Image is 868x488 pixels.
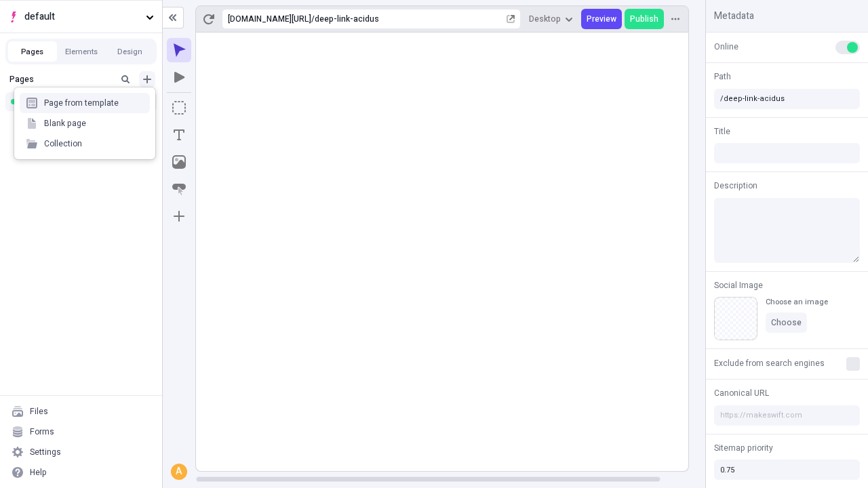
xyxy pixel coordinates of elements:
[167,150,191,174] button: Image
[714,125,730,138] span: Title
[771,317,802,328] span: Choose
[30,447,61,457] div: Settings
[24,9,140,24] span: default
[106,41,155,62] button: Design
[524,9,578,29] button: Desktop
[714,180,757,192] span: Description
[228,14,311,24] div: [URL][DOMAIN_NAME]
[630,14,658,24] span: Publish
[714,442,773,454] span: Sitemap priority
[30,406,48,417] div: Files
[44,138,82,149] div: Collection
[9,74,112,85] div: Pages
[766,312,807,333] button: Choose
[714,70,731,83] span: Path
[714,405,860,426] input: https://makeswift.com
[714,387,769,399] span: Canonical URL
[625,9,664,29] button: Publish
[714,357,825,369] span: Exclude from search engines
[57,41,106,62] button: Elements
[167,96,191,120] button: Box
[714,41,738,53] span: Online
[44,98,119,108] div: Page from template
[8,41,57,62] button: Pages
[529,14,561,24] span: Desktop
[30,426,54,437] div: Forms
[139,71,155,87] button: Add new
[44,118,86,129] div: Blank page
[587,14,616,24] span: Preview
[30,467,47,478] div: Help
[766,297,828,307] div: Choose an image
[172,465,186,479] div: A
[167,177,191,201] button: Button
[315,14,504,24] div: deep-link-acidus
[311,14,315,24] div: /
[167,123,191,147] button: Text
[714,279,763,291] span: Social Image
[581,9,622,29] button: Preview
